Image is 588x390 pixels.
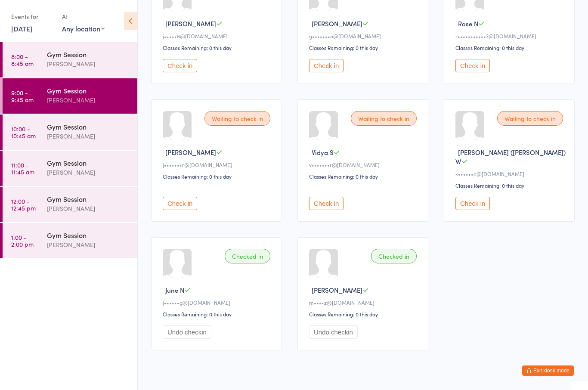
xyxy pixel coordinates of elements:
[11,198,36,211] time: 12:00 - 12:45 pm
[204,111,270,126] div: Waiting to check in
[309,325,358,339] button: Undo checkin
[165,148,216,157] span: [PERSON_NAME]
[11,24,32,33] a: [DATE]
[455,59,490,72] button: Check in
[163,197,197,210] button: Check in
[47,95,130,105] div: [PERSON_NAME]
[3,115,137,150] a: 10:00 -10:45 amGym Session[PERSON_NAME]
[3,223,137,258] a: 1:00 -2:00 pmGym Session[PERSON_NAME]
[309,32,419,40] div: g•••••••o@[DOMAIN_NAME]
[62,24,105,33] div: Any location
[455,170,566,177] div: k••••••e@[DOMAIN_NAME]
[309,173,419,180] div: Classes Remaining: 0 this day
[309,44,419,51] div: Classes Remaining: 0 this day
[47,59,130,69] div: [PERSON_NAME]
[47,194,130,204] div: Gym Session
[47,50,130,59] div: Gym Session
[62,9,105,24] div: At
[163,310,273,318] div: Classes Remaining: 0 this day
[309,59,344,72] button: Check in
[3,42,137,77] a: 8:00 -8:45 amGym Session[PERSON_NAME]
[309,197,344,210] button: Check in
[163,161,273,168] div: j•••••••r@[DOMAIN_NAME]
[371,249,417,263] div: Checked in
[309,161,419,168] div: v•••••••r@[DOMAIN_NAME]
[455,148,566,166] span: [PERSON_NAME] ([PERSON_NAME]) W
[47,230,130,240] div: Gym Session
[11,9,53,24] div: Events for
[11,125,36,139] time: 10:00 - 10:45 am
[458,19,478,28] span: Rose N
[163,325,211,339] button: Undo checkin
[47,204,130,214] div: [PERSON_NAME]
[455,32,566,40] div: r•••••••••••3@[DOMAIN_NAME]
[11,161,34,175] time: 11:00 - 11:45 am
[163,173,273,180] div: Classes Remaining: 0 this day
[47,131,130,141] div: [PERSON_NAME]
[309,310,419,318] div: Classes Remaining: 0 this day
[312,19,362,28] span: [PERSON_NAME]
[47,122,130,131] div: Gym Session
[165,19,216,28] span: [PERSON_NAME]
[455,44,566,51] div: Classes Remaining: 0 this day
[163,44,273,51] div: Classes Remaining: 0 this day
[11,53,34,67] time: 8:00 - 8:45 am
[351,111,417,126] div: Waiting to check in
[163,32,273,40] div: j•••••8@[DOMAIN_NAME]
[312,285,362,294] span: [PERSON_NAME]
[312,148,334,157] span: Vidya S
[47,240,130,250] div: [PERSON_NAME]
[11,234,34,248] time: 1:00 - 2:00 pm
[3,187,137,222] a: 12:00 -12:45 pmGym Session[PERSON_NAME]
[165,285,184,294] span: June N
[3,151,137,186] a: 11:00 -11:45 amGym Session[PERSON_NAME]
[47,86,130,95] div: Gym Session
[309,299,419,306] div: m••••z@[DOMAIN_NAME]
[455,197,490,210] button: Check in
[163,299,273,306] div: j••••••g@[DOMAIN_NAME]
[225,249,270,263] div: Checked in
[11,89,34,103] time: 9:00 - 9:45 am
[497,111,563,126] div: Waiting to check in
[47,167,130,177] div: [PERSON_NAME]
[3,78,137,114] a: 9:00 -9:45 amGym Session[PERSON_NAME]
[455,182,566,189] div: Classes Remaining: 0 this day
[163,59,197,72] button: Check in
[522,365,574,376] button: Exit kiosk mode
[47,158,130,167] div: Gym Session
